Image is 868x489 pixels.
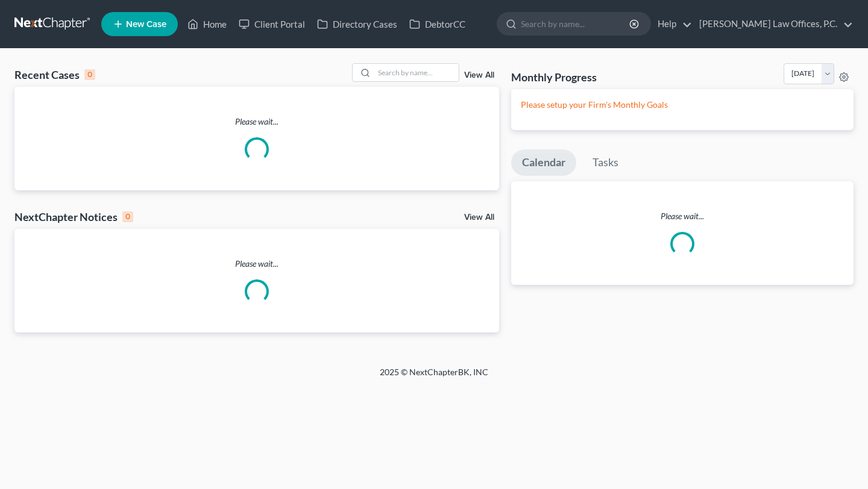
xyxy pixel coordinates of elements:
div: 0 [84,69,95,80]
p: Please wait... [14,258,499,270]
p: Please wait... [14,116,499,128]
a: View All [464,213,494,222]
a: Home [181,13,233,35]
a: Help [652,13,692,35]
p: Please wait... [511,210,854,222]
span: New Case [126,20,166,29]
a: Tasks [582,149,629,176]
a: Calendar [511,149,576,176]
div: Recent Cases [14,67,95,82]
a: [PERSON_NAME] Law Offices, P.C. [693,13,853,35]
a: Client Portal [233,13,311,35]
a: Directory Cases [311,13,403,35]
a: DebtorCC [403,13,471,35]
a: View All [464,71,494,79]
div: 0 [122,211,133,222]
input: Search by name... [374,64,459,81]
div: 2025 © NextChapterBK, INC [90,366,778,388]
h3: Monthly Progress [511,70,597,84]
div: NextChapter Notices [14,210,133,224]
input: Search by name... [521,13,631,35]
p: Please setup your Firm's Monthly Goals [521,99,844,111]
